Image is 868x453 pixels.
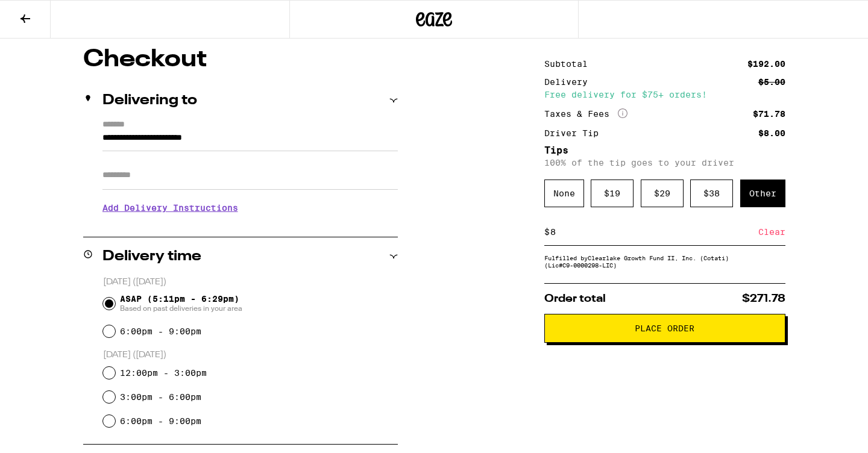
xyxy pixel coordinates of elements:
div: Delivery [544,78,596,86]
div: $5.00 [758,78,785,86]
div: Subtotal [544,60,596,68]
div: $ 38 [690,180,733,207]
div: $71.78 [753,110,785,118]
input: 0 [550,226,758,237]
label: 6:00pm - 9:00pm [120,416,201,426]
div: Taxes & Fees [544,108,627,119]
h5: Tips [544,146,785,155]
div: None [544,180,584,207]
div: $ 19 [591,180,634,207]
h2: Delivery time [102,249,201,264]
h2: Delivering to [102,93,197,108]
span: Place Order [635,324,694,333]
span: $271.78 [742,293,785,304]
label: 3:00pm - 6:00pm [120,392,201,402]
div: Fulfilled by Clearlake Growth Fund II, Inc. (Cotati) (Lic# C9-0000298-LIC ) [544,254,785,269]
span: ASAP (5:11pm - 6:29pm) [120,294,242,313]
div: $ [544,219,550,245]
h1: Checkout [83,48,398,72]
div: $8.00 [758,129,785,137]
label: 6:00pm - 9:00pm [120,326,201,336]
span: Based on past deliveries in your area [120,304,242,313]
span: Order total [544,293,606,304]
div: $ 29 [641,180,684,207]
p: [DATE] ([DATE]) [103,349,398,361]
div: Driver Tip [544,129,607,137]
p: 100% of the tip goes to your driver [544,158,785,167]
button: Place Order [544,314,785,343]
label: 12:00pm - 3:00pm [120,368,207,378]
h3: Add Delivery Instructions [102,194,398,222]
p: We'll contact you at [PHONE_NUMBER] when we arrive [102,222,398,231]
div: Other [740,180,785,207]
p: [DATE] ([DATE]) [103,276,398,288]
div: Free delivery for $75+ orders! [544,90,785,99]
span: Hi. Need any help? [7,8,87,18]
div: $192.00 [747,60,785,68]
div: Clear [758,219,785,245]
